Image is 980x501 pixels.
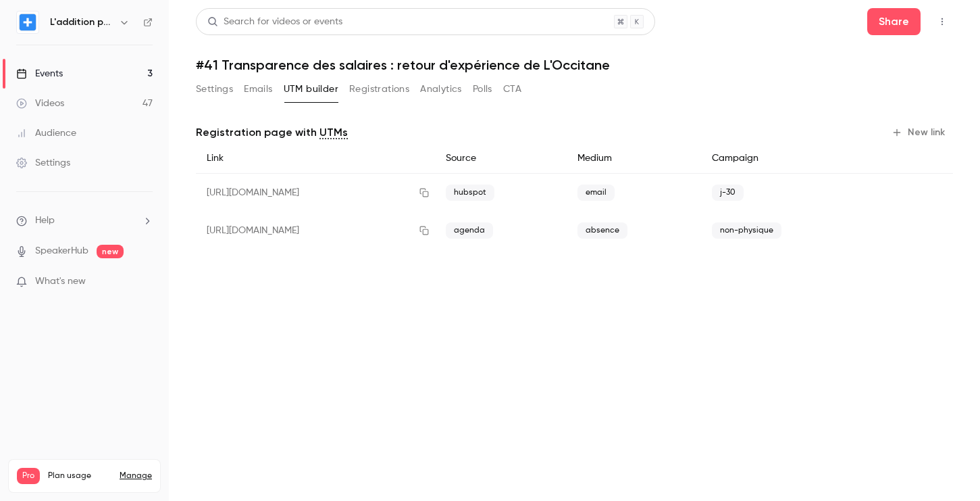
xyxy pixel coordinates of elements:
button: New link [886,122,953,143]
button: Polls [473,78,492,100]
span: j-30 [712,185,744,201]
p: Registration page with [196,124,348,141]
span: Pro [17,468,40,484]
span: Help [35,214,55,228]
button: Share [867,8,921,35]
span: absence [577,222,627,239]
button: Emails [244,78,272,100]
span: non-physique [712,222,781,239]
h1: #41 Transparence des salaires : retour d'expérience de L'Occitane [196,57,953,73]
a: SpeakerHub [35,244,88,258]
button: Analytics [420,78,462,100]
div: Campaign [701,143,872,174]
button: Registrations [349,78,409,100]
div: Settings [16,156,70,170]
li: help-dropdown-opener [16,214,153,228]
div: [URL][DOMAIN_NAME] [196,174,435,212]
button: Settings [196,78,233,100]
button: UTM builder [284,78,338,100]
span: agenda [446,222,493,239]
img: L'addition par Epsor [17,11,38,33]
div: Search for videos or events [207,15,342,29]
div: Link [196,143,435,174]
div: Events [16,67,63,80]
span: new [97,245,124,258]
a: Manage [120,471,152,481]
button: CTA [503,78,521,100]
div: Audience [16,126,76,140]
iframe: Noticeable Trigger [136,276,153,288]
div: [URL][DOMAIN_NAME] [196,212,435,249]
span: hubspot [446,185,494,201]
span: What's new [35,275,86,289]
span: Plan usage [48,471,111,481]
div: Medium [567,143,701,174]
div: Videos [16,97,64,110]
div: Source [435,143,567,174]
span: email [577,185,615,201]
a: UTMs [319,124,348,141]
h6: L'addition par Epsor [50,16,113,29]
